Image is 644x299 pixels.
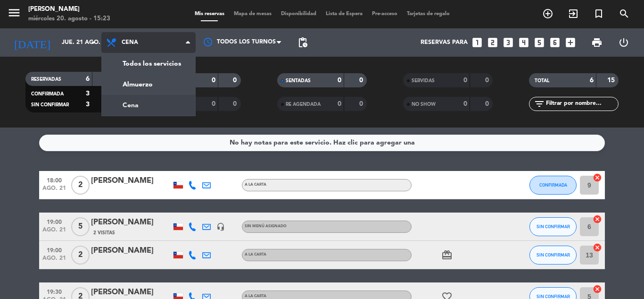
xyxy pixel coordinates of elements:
span: ago. 21 [42,227,66,238]
span: RESERVADAS [31,77,61,82]
i: cancel [593,284,602,294]
button: menu [7,6,21,23]
i: card_giftcard [441,249,453,261]
i: looks_two [487,36,499,49]
strong: 6 [590,77,594,84]
strong: 0 [485,101,491,107]
strong: 0 [212,101,215,107]
div: [PERSON_NAME] [91,286,171,299]
div: [PERSON_NAME] [28,5,110,14]
span: Sin menú asignado [245,224,287,228]
i: filter_list [534,98,545,110]
i: cancel [593,214,602,224]
i: turned_in_not [593,8,604,19]
span: CONFIRMADA [539,182,567,188]
span: Mis reservas [190,11,229,17]
i: add_circle_outline [542,8,553,19]
span: 19:30 [42,286,66,297]
span: SIN CONFIRMAR [31,103,69,107]
i: cancel [593,173,602,182]
span: SIN CONFIRMAR [537,252,570,257]
strong: 0 [338,77,341,84]
button: SIN CONFIRMAR [529,217,577,236]
span: 2 [71,176,90,195]
span: Reservas para [421,39,468,46]
span: A LA CARTA [245,183,266,187]
i: power_settings_new [618,37,629,48]
input: Filtrar por nombre... [545,99,618,109]
button: CONFIRMADA [529,176,577,195]
i: looks_3 [502,36,514,49]
i: arrow_drop_down [88,37,99,48]
span: RE AGENDADA [286,102,321,107]
strong: 0 [338,101,341,107]
div: [PERSON_NAME] [91,216,171,229]
span: SIN CONFIRMAR [537,294,570,299]
strong: 0 [233,101,239,107]
a: Almuerzo [102,74,195,95]
span: A LA CARTA [245,253,266,256]
a: Cena [102,95,195,116]
span: Cena [122,39,138,46]
span: 19:00 [42,244,66,255]
span: SIN CONFIRMAR [537,224,570,229]
div: LOG OUT [610,28,637,57]
strong: 3 [86,90,90,97]
span: Disponibilidad [276,11,321,17]
span: A LA CARTA [245,294,266,298]
strong: 0 [463,101,467,107]
button: SIN CONFIRMAR [529,246,577,265]
span: SERVIDAS [412,78,435,83]
span: NO SHOW [412,102,436,107]
span: print [591,37,603,48]
i: looks_one [471,36,483,49]
span: CONFIRMADA [31,92,64,96]
span: Mapa de mesas [229,11,276,17]
i: looks_6 [549,36,561,49]
i: exit_to_app [568,8,579,19]
span: Pre-acceso [367,11,402,17]
strong: 0 [463,77,467,84]
span: 2 [71,246,90,265]
span: TOTAL [535,78,549,83]
span: ago. 21 [42,185,66,196]
strong: 0 [485,77,491,84]
i: cancel [593,243,602,252]
span: ago. 21 [42,255,66,266]
i: headset_mic [216,222,225,231]
div: miércoles 20. agosto - 15:23 [28,14,110,24]
strong: 0 [359,101,365,107]
div: [PERSON_NAME] [91,175,171,187]
div: [PERSON_NAME] [91,245,171,257]
strong: 3 [86,101,90,108]
strong: 0 [212,77,215,84]
strong: 0 [233,77,239,84]
div: No hay notas para este servicio. Haz clic para agregar una [230,137,415,148]
i: add_box [564,36,577,49]
i: looks_5 [533,36,545,49]
i: [DATE] [7,32,57,53]
i: looks_4 [518,36,530,49]
span: SENTADAS [286,78,311,83]
span: Lista de Espera [321,11,367,17]
a: Todos los servicios [102,53,195,74]
span: 5 [71,217,90,236]
span: 18:00 [42,174,66,185]
span: 2 Visitas [93,229,115,237]
i: menu [7,6,21,20]
span: 19:00 [42,216,66,227]
strong: 15 [607,77,617,84]
strong: 0 [359,77,365,84]
span: pending_actions [297,37,308,48]
strong: 6 [86,76,90,82]
i: search [619,8,630,19]
span: Tarjetas de regalo [402,11,454,17]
